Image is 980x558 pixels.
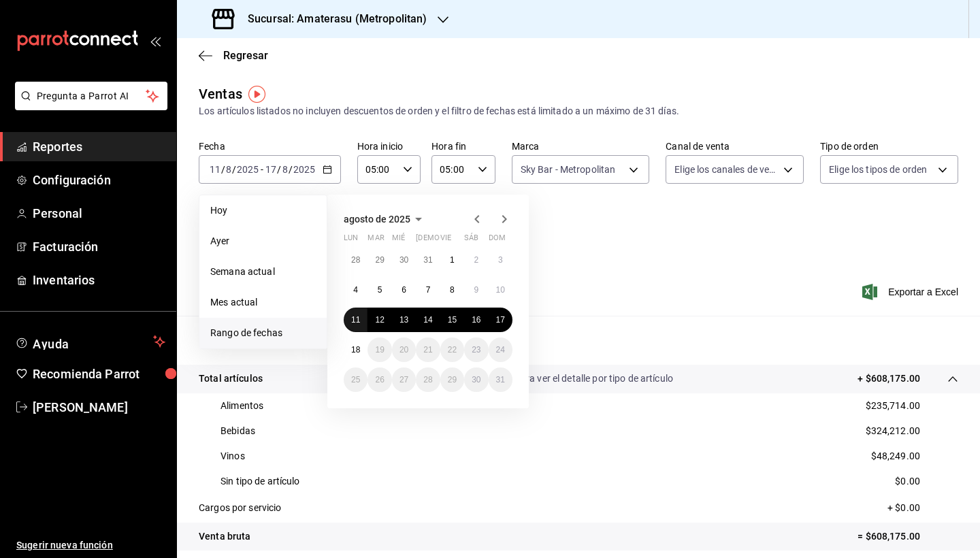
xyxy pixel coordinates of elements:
[399,255,408,265] abbr: 30 de julio de 2025
[489,308,512,332] button: 17 de agosto de 2025
[199,142,341,151] label: Fecha
[496,285,505,295] abbr: 10 de agosto de 2025
[489,338,512,362] button: 24 de agosto de 2025
[399,315,408,325] abbr: 13 de agosto de 2025
[150,35,161,46] button: open_drawer_menu
[474,255,478,265] abbr: 2 de agosto de 2025
[33,137,165,156] span: Reportes
[367,248,391,272] button: 29 de julio de 2025
[474,285,478,295] abbr: 9 de agosto de 2025
[512,142,650,151] label: Marca
[344,367,367,392] button: 25 de agosto de 2025
[448,345,457,355] abbr: 22 de agosto de 2025
[223,49,268,62] span: Regresar
[199,332,958,348] p: Resumen
[416,233,496,248] abbr: jueves
[423,345,432,355] abbr: 21 de agosto de 2025
[674,163,779,176] span: Elige los canales de venta
[440,308,464,332] button: 15 de agosto de 2025
[375,255,384,265] abbr: 29 de julio de 2025
[489,367,512,392] button: 31 de agosto de 2025
[375,315,384,325] abbr: 12 de agosto de 2025
[220,424,255,438] p: Bebidas
[33,333,148,350] span: Ayuda
[33,398,165,416] span: [PERSON_NAME]
[416,278,440,302] button: 7 de agosto de 2025
[15,82,167,110] button: Pregunta a Parrot AI
[33,237,165,256] span: Facturación
[392,308,416,332] button: 13 de agosto de 2025
[344,211,427,227] button: agosto de 2025
[375,375,384,384] abbr: 26 de agosto de 2025
[210,203,316,218] span: Hoy
[820,142,958,151] label: Tipo de orden
[199,501,282,515] p: Cargos por servicio
[221,164,225,175] span: /
[857,529,958,544] p: = $608,175.00
[440,233,451,248] abbr: viernes
[865,284,958,300] button: Exportar a Excel
[440,248,464,272] button: 1 de agosto de 2025
[378,285,382,295] abbr: 5 de agosto de 2025
[472,345,480,355] abbr: 23 de agosto de 2025
[426,285,431,295] abbr: 7 de agosto de 2025
[866,399,920,413] p: $235,714.00
[498,255,503,265] abbr: 3 de agosto de 2025
[33,365,165,383] span: Recomienda Parrot
[866,424,920,438] p: $324,212.00
[392,367,416,392] button: 27 de agosto de 2025
[423,315,432,325] abbr: 14 de agosto de 2025
[496,315,505,325] abbr: 17 de agosto de 2025
[351,315,360,325] abbr: 11 de agosto de 2025
[293,164,316,175] input: ----
[440,338,464,362] button: 22 de agosto de 2025
[261,164,263,175] span: -
[344,308,367,332] button: 11 de agosto de 2025
[351,255,360,265] abbr: 28 de julio de 2025
[666,142,804,151] label: Canal de venta
[344,278,367,302] button: 4 de agosto de 2025
[199,529,250,544] p: Venta bruta
[357,142,421,151] label: Hora inicio
[392,233,405,248] abbr: miércoles
[440,367,464,392] button: 29 de agosto de 2025
[367,278,391,302] button: 5 de agosto de 2025
[367,233,384,248] abbr: martes
[265,164,277,175] input: --
[16,538,165,553] span: Sugerir nueva función
[351,345,360,355] abbr: 18 de agosto de 2025
[464,308,488,332] button: 16 de agosto de 2025
[289,164,293,175] span: /
[33,271,165,289] span: Inventarios
[220,399,263,413] p: Alimentos
[10,99,167,113] a: Pregunta a Parrot AI
[464,338,488,362] button: 23 de agosto de 2025
[353,285,358,295] abbr: 4 de agosto de 2025
[399,345,408,355] abbr: 20 de agosto de 2025
[367,367,391,392] button: 26 de agosto de 2025
[392,278,416,302] button: 6 de agosto de 2025
[448,375,457,384] abbr: 29 de agosto de 2025
[496,375,505,384] abbr: 31 de agosto de 2025
[450,255,455,265] abbr: 1 de agosto de 2025
[199,372,263,386] p: Total artículos
[344,214,410,225] span: agosto de 2025
[220,474,300,489] p: Sin tipo de artículo
[392,248,416,272] button: 30 de julio de 2025
[237,11,427,27] h3: Sucursal: Amaterasu (Metropolitan)
[33,204,165,223] span: Personal
[248,86,265,103] img: Tooltip marker
[448,315,457,325] abbr: 15 de agosto de 2025
[416,367,440,392] button: 28 de agosto de 2025
[402,285,406,295] abbr: 6 de agosto de 2025
[367,308,391,332] button: 12 de agosto de 2025
[829,163,927,176] span: Elige los tipos de orden
[464,233,478,248] abbr: sábado
[416,248,440,272] button: 31 de julio de 2025
[344,233,358,248] abbr: lunes
[472,315,480,325] abbr: 16 de agosto de 2025
[423,375,432,384] abbr: 28 de agosto de 2025
[210,265,316,279] span: Semana actual
[857,372,920,386] p: + $608,175.00
[521,163,616,176] span: Sky Bar - Metropolitan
